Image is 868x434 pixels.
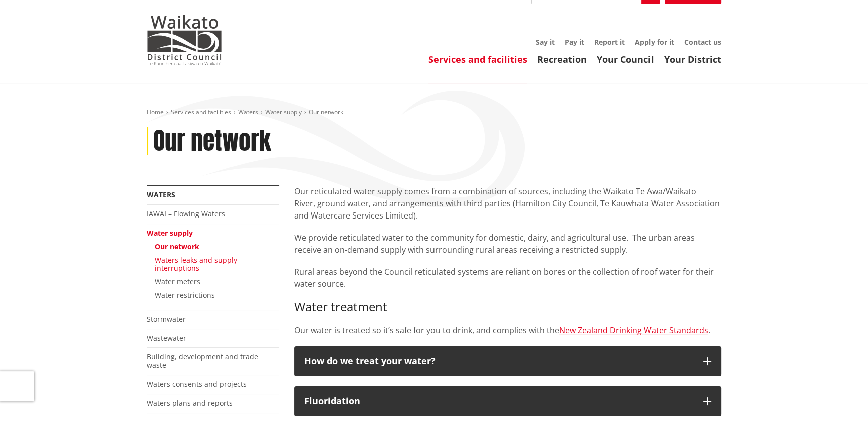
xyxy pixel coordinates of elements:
img: Waikato District Council - Te Kaunihera aa Takiwaa o Waikato [147,15,222,65]
a: Waters [147,190,175,199]
a: Wastewater [147,333,186,343]
a: Water restrictions [155,290,215,300]
a: New Zealand Drinking Water Standards [559,325,708,336]
a: Stormwater [147,314,186,324]
a: Water supply [265,108,302,116]
a: Water meters [155,277,200,286]
a: Recreation [537,53,587,65]
a: Services and facilities [171,108,231,116]
p: Fluoridation [304,396,693,406]
p: Rural areas beyond the Council reticulated systems are reliant on bores or the collection of roof... [294,266,721,290]
h3: Water treatment [294,300,721,314]
a: Waters plans and reports [147,398,233,408]
a: Report it [594,37,625,47]
iframe: Messenger Launcher [822,392,858,428]
a: Pay it [565,37,584,47]
nav: breadcrumb [147,108,721,117]
a: IAWAI – Flowing Waters [147,209,225,219]
a: Your District [664,53,721,65]
button: How do we treat your water? [294,346,721,376]
a: Waters [238,108,258,116]
a: Our network [155,242,199,251]
a: Waters leaks and supply interruptions [155,255,237,273]
a: Water supply [147,228,193,238]
p: How do we treat your water? [304,356,693,366]
a: Your Council [597,53,654,65]
a: Say it [536,37,555,47]
h1: Our network [153,127,271,156]
button: Fluoridation [294,386,721,416]
p: We provide reticulated water to the community for domestic, dairy, and agricultural use. The urba... [294,232,721,256]
span: Our network [309,108,343,116]
a: Waters consents and projects [147,379,247,389]
a: Building, development and trade waste [147,352,258,370]
a: Apply for it [635,37,674,47]
a: Home [147,108,164,116]
a: Contact us [684,37,721,47]
p: Our water is treated so it’s safe for you to drink, and complies with the . [294,324,721,336]
a: Services and facilities [428,53,527,65]
p: Our reticulated water supply comes from a combination of sources, including the Waikato Te Awa/Wa... [294,185,721,222]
